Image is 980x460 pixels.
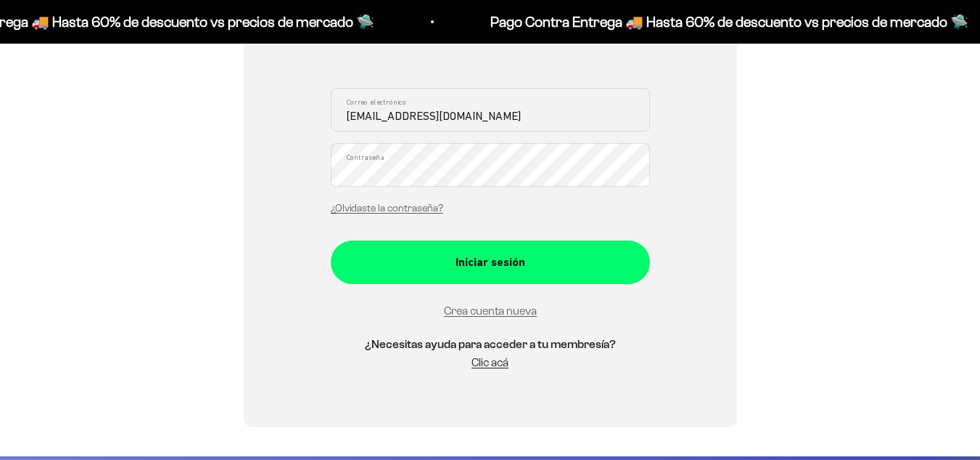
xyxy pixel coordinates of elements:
a: ¿Olvidaste la contraseña? [331,203,443,214]
p: Pago Contra Entrega 🚚 Hasta 60% de descuento vs precios de mercado 🛸 [490,10,968,33]
a: Clic acá [472,356,508,368]
button: Iniciar sesión [331,241,650,284]
div: Iniciar sesión [360,253,621,272]
h5: ¿Necesitas ayuda para acceder a tu membresía? [331,335,650,354]
a: Crea cuenta nueva [444,304,537,317]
